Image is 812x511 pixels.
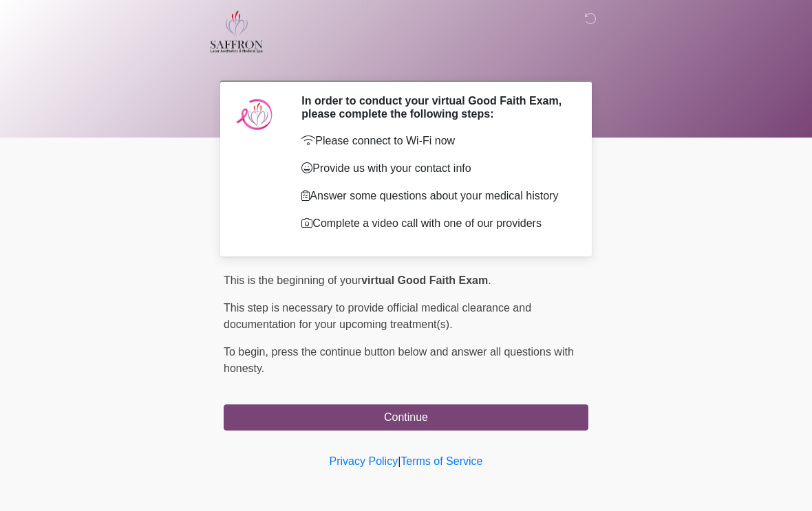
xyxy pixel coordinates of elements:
[488,274,491,286] span: .
[224,404,588,431] button: Continue
[301,94,568,120] h2: In order to conduct your virtual Good Faith Exam, please complete the following steps:
[301,160,568,177] p: Provide us with your contact info
[330,455,398,467] a: Privacy Policy
[301,215,568,232] p: Complete a video call with one of our providers
[301,133,568,149] p: Please connect to Wi-Fi now
[224,302,531,330] span: This step is necessary to provide official medical clearance and documentation for your upcoming ...
[398,455,400,467] a: |
[361,274,488,286] strong: virtual Good Faith Exam
[224,346,271,358] span: To begin,
[400,455,482,467] a: Terms of Service
[210,10,264,53] img: Saffron Laser Aesthetics and Medical Spa Logo
[234,94,275,135] img: Agent Avatar
[224,346,574,374] span: press the continue button below and answer all questions with honesty.
[224,274,361,286] span: This is the beginning of your
[301,188,568,204] p: Answer some questions about your medical history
